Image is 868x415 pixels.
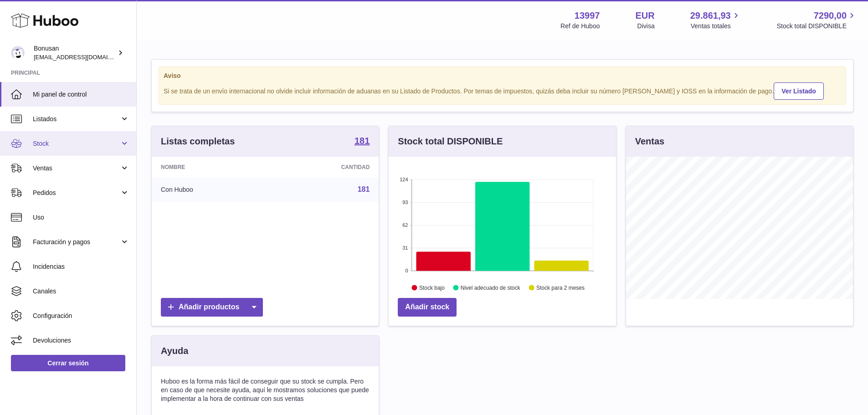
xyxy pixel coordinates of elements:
strong: EUR [635,10,654,22]
span: Stock total DISPONIBLE [777,22,857,31]
text: 93 [403,200,408,205]
th: Nombre [152,157,270,178]
text: Stock para 2 meses [536,285,585,291]
text: 62 [403,222,408,228]
div: Bonusan [34,44,116,61]
span: Stock [33,139,120,148]
a: 7290,00 Stock total DISPONIBLE [777,10,857,31]
a: Cerrar sesión [11,355,125,371]
h3: Listas completas [161,135,235,148]
th: Cantidad [270,157,379,178]
span: Facturación y pagos [33,238,120,246]
h3: Ayuda [161,345,188,357]
a: 181 [354,136,370,147]
div: Ref de Huboo [560,22,600,31]
a: Ver Listado [774,82,823,100]
span: 7290,00 [814,10,847,22]
span: Devoluciones [33,336,129,345]
text: 124 [400,177,408,182]
text: Nivel adecuado de stock [461,285,521,291]
a: Añadir stock [398,298,457,317]
span: Configuración [33,312,129,320]
img: info@bonusan.es [11,46,25,60]
span: [EMAIL_ADDRESS][DOMAIN_NAME] [34,53,134,61]
h3: Ventas [635,135,664,148]
span: Listados [33,115,120,123]
span: Mi panel de control [33,90,129,99]
strong: 13997 [575,10,600,22]
text: Stock bajo [419,285,445,291]
span: Ventas [33,164,120,173]
span: Incidencias [33,262,129,271]
span: Pedidos [33,189,120,197]
span: 29.861,93 [690,10,731,22]
span: Canales [33,287,129,296]
a: 29.861,93 Ventas totales [690,10,741,31]
a: Añadir productos [161,298,263,317]
strong: Aviso [164,72,841,80]
text: 0 [406,268,408,273]
div: Divisa [637,22,655,31]
a: 181 [358,185,370,193]
h3: Stock total DISPONIBLE [398,135,503,148]
strong: 181 [354,136,370,145]
td: Con Huboo [152,178,270,201]
div: Si se trata de un envío internacional no olvide incluir información de aduanas en su Listado de P... [164,81,841,100]
span: Uso [33,213,129,222]
text: 31 [403,245,408,251]
p: Huboo es la forma más fácil de conseguir que su stock se cumpla. Pero en caso de que necesite ayu... [161,377,370,403]
span: Ventas totales [691,22,741,31]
